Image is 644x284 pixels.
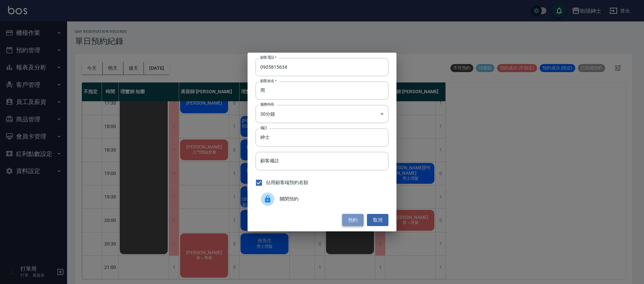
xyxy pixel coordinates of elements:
label: 服務時長 [260,102,274,107]
span: 關閉預約 [280,195,383,203]
div: 30分鐘 [256,105,388,123]
label: 顧客姓名 [260,78,277,83]
label: 備註 [260,125,267,130]
span: 佔用顧客端預約名額 [266,179,308,186]
div: 關閉預約 [256,190,388,209]
button: 取消 [367,214,388,226]
button: 預約 [342,214,364,226]
label: 顧客電話 [260,55,277,60]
